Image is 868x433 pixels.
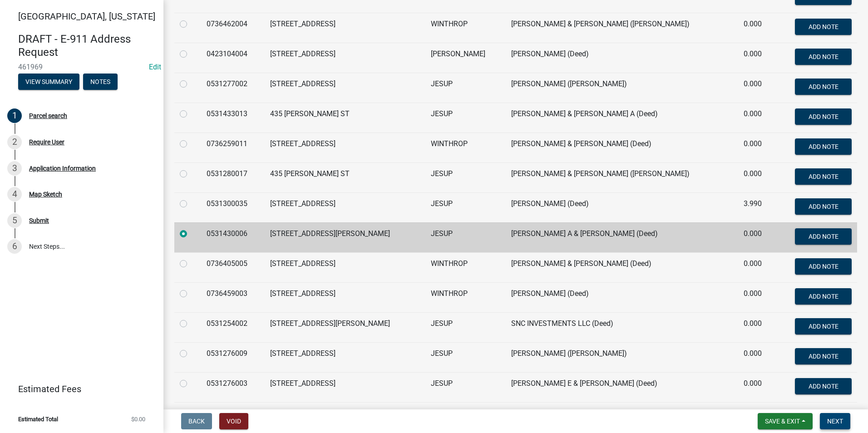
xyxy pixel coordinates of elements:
[83,79,118,86] wm-modal-confirm: Notes
[83,74,118,90] button: Notes
[795,138,852,155] button: Add Note
[506,282,738,312] td: [PERSON_NAME] (Deed)
[425,282,506,312] td: WINTHROP
[738,312,774,342] td: 0.000
[201,402,265,432] td: 0531251004
[149,63,161,71] a: Edit
[795,79,852,95] button: Add Note
[795,348,852,364] button: Add Note
[425,252,506,282] td: WINTHROP
[506,342,738,372] td: [PERSON_NAME] ([PERSON_NAME])
[738,192,774,222] td: 3.990
[808,53,838,60] span: Add Note
[738,73,774,103] td: 0.000
[29,191,62,197] div: Map Sketch
[265,342,425,372] td: [STREET_ADDRESS]
[425,43,506,73] td: [PERSON_NAME]
[808,382,838,389] span: Add Note
[506,222,738,252] td: [PERSON_NAME] A & [PERSON_NAME] (Deed)
[738,13,774,43] td: 0.000
[201,372,265,402] td: 0531276003
[201,342,265,372] td: 0531276009
[425,133,506,162] td: WINTHROP
[808,352,838,359] span: Add Note
[738,103,774,133] td: 0.000
[738,43,774,73] td: 0.000
[425,372,506,402] td: JESUP
[808,262,838,270] span: Add Note
[265,43,425,73] td: [STREET_ADDRESS]
[131,416,145,422] span: $0.00
[18,74,79,90] button: View Summary
[188,418,205,425] span: Back
[181,413,212,429] button: Back
[795,228,852,245] button: Add Note
[506,372,738,402] td: [PERSON_NAME] E & [PERSON_NAME] (Deed)
[7,135,22,149] div: 2
[738,222,774,252] td: 0.000
[808,292,838,300] span: Add Note
[425,103,506,133] td: JESUP
[738,372,774,402] td: 0.000
[795,198,852,215] button: Add Note
[808,113,838,120] span: Add Note
[201,252,265,282] td: 0736405005
[7,239,22,254] div: 6
[265,282,425,312] td: [STREET_ADDRESS]
[18,33,156,59] h4: DRAFT - E-911 Address Request
[219,413,248,429] button: Void
[738,282,774,312] td: 0.000
[29,217,49,224] div: Submit
[738,162,774,192] td: 0.000
[265,162,425,192] td: 435 [PERSON_NAME] ST
[506,312,738,342] td: SNC INVESTMENTS LLC (Deed)
[7,187,22,202] div: 4
[201,192,265,222] td: 0531300035
[506,103,738,133] td: [PERSON_NAME] & [PERSON_NAME] A (Deed)
[201,312,265,342] td: 0531254002
[795,49,852,65] button: Add Note
[201,103,265,133] td: 0531433013
[29,113,67,119] div: Parcel search
[7,213,22,228] div: 5
[808,232,838,240] span: Add Note
[425,342,506,372] td: JESUP
[201,222,265,252] td: 0531430006
[738,402,774,432] td: 0.000
[265,133,425,162] td: [STREET_ADDRESS]
[425,13,506,43] td: WINTHROP
[265,402,425,432] td: [STREET_ADDRESS]
[795,288,852,305] button: Add Note
[795,258,852,275] button: Add Note
[18,79,79,86] wm-modal-confirm: Summary
[7,161,22,176] div: 3
[201,13,265,43] td: 0736462004
[506,402,738,432] td: [PERSON_NAME] & [PERSON_NAME] (Deed)
[795,378,852,394] button: Add Note
[808,23,838,30] span: Add Note
[201,162,265,192] td: 0531280017
[7,380,149,398] a: Estimated Fees
[758,413,813,429] button: Save & Exit
[738,342,774,372] td: 0.000
[738,133,774,162] td: 0.000
[18,416,58,422] span: Estimated Total
[425,402,506,432] td: JESUP
[201,133,265,162] td: 0736259011
[506,162,738,192] td: [PERSON_NAME] & [PERSON_NAME] ([PERSON_NAME])
[425,192,506,222] td: JESUP
[7,108,22,123] div: 1
[29,139,64,145] div: Require User
[265,312,425,342] td: [STREET_ADDRESS][PERSON_NAME]
[506,43,738,73] td: [PERSON_NAME] (Deed)
[827,418,843,425] span: Next
[808,202,838,210] span: Add Note
[265,73,425,103] td: [STREET_ADDRESS]
[820,413,850,429] button: Next
[738,252,774,282] td: 0.000
[506,73,738,103] td: [PERSON_NAME] ([PERSON_NAME])
[808,143,838,150] span: Add Note
[201,282,265,312] td: 0736459003
[506,252,738,282] td: [PERSON_NAME] & [PERSON_NAME] (Deed)
[29,165,96,172] div: Application Information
